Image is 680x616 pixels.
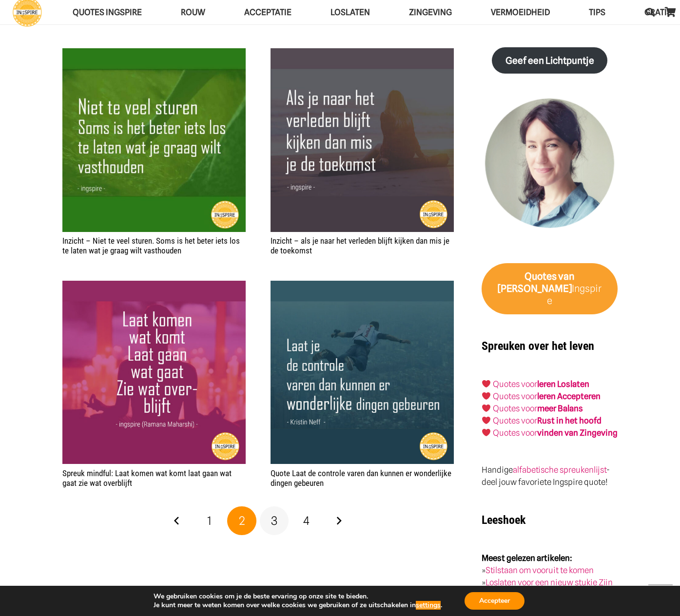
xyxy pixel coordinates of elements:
[493,379,537,389] a: Quotes voor
[482,416,490,424] img: ❤
[195,506,224,536] a: Pagina 1
[482,464,618,488] p: Handige - deel jouw favoriete Ingspire quote!
[482,263,618,315] a: Quotes van [PERSON_NAME]Ingspire
[525,270,557,282] strong: Quotes
[154,592,442,601] p: We gebruiken cookies om je de beste ervaring op onze site te bieden.
[62,49,246,59] a: Inzicht – Niet te veel sturen. Soms is het beter iets los te laten wat je graag wilt vasthouden
[537,428,618,438] strong: vinden van Zingeving
[482,513,525,527] strong: Leeshoek
[207,514,212,528] span: 1
[271,236,449,255] a: Inzicht – als je naar het verleden blijft kijken dan mis je de toekomst
[486,577,613,587] a: Loslaten voor een nieuw stukje Zijn
[271,514,277,528] span: 3
[648,584,673,609] a: Terug naar top
[271,282,454,291] a: Quote Laat de controle varen dan kunnen er wonderlijke dingen gebeuren
[537,404,583,413] strong: meer Balans
[498,270,575,294] strong: van [PERSON_NAME]
[486,565,594,575] a: Stilstaan om vooruit te komen
[271,48,454,231] img: Spreuk ingspire: als je naar het verleden blijft kijken dan mis je de toekomst
[73,7,142,17] span: QUOTES INGSPIRE
[482,553,572,563] strong: Meest gelezen artikelen:
[271,49,454,59] a: Inzicht – als je naar het verleden blijft kijken dan mis je de toekomst
[492,47,607,74] a: Geef een Lichtpuntje
[589,7,605,17] span: TIPS
[482,339,594,353] strong: Spreuken over het leven
[303,514,310,528] span: 4
[537,379,589,389] a: leren Loslaten
[482,428,490,437] img: ❤
[271,281,454,464] img: Spreuk: Laat je de controle varen dan kunnen er wonderlijk dingen gebeuren
[292,506,321,536] a: Pagina 4
[482,98,618,234] img: Inge Geertzen - schrijfster Ingspire.nl, markteer en handmassage therapeut
[227,506,256,536] span: Pagina 2
[482,392,490,400] img: ❤
[62,48,246,231] img: Uitspraak ingspire.nl: Niet te veel sturen. Soms is het beter iets los te laten wat je graag wilt...
[493,391,537,401] a: Quotes voor
[62,468,232,488] a: Spreuk mindful: Laat komen wat komt laat gaan wat gaat zie wat overblijft
[409,7,452,17] span: Zingeving
[465,592,525,610] button: Accepteer
[482,404,490,412] img: ❤
[330,7,370,17] span: Loslaten
[62,281,246,464] img: Spreuk mindfulness: Laat komen wat komt laat gaan wat gaat zie wat overblijft - ingspire
[260,506,289,536] a: Pagina 3
[537,391,601,401] a: leren Accepteren
[416,601,441,610] button: settings
[62,282,246,291] a: Spreuk mindful: Laat komen wat komt laat gaan wat gaat zie wat overblijft
[239,514,245,528] span: 2
[537,416,602,425] strong: Rust in het hoofd
[154,601,442,610] p: Je kunt meer te weten komen over welke cookies we gebruiken of ze uitschakelen in .
[244,7,291,17] span: Acceptatie
[513,465,606,475] a: alfabetische spreukenlijst
[491,7,550,17] span: VERMOEIDHEID
[493,416,602,425] a: Quotes voorRust in het hoofd
[482,552,618,601] p: » » »
[271,468,451,488] a: Quote Laat de controle varen dan kunnen er wonderlijke dingen gebeuren
[505,55,594,66] strong: Geef een Lichtpuntje
[493,428,618,438] a: Quotes voorvinden van Zingeving
[181,7,205,17] span: ROUW
[493,404,583,413] a: Quotes voormeer Balans
[62,236,240,255] a: Inzicht – Niet te veel sturen. Soms is het beter iets los te laten wat je graag wilt vasthouden
[482,380,490,388] img: ❤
